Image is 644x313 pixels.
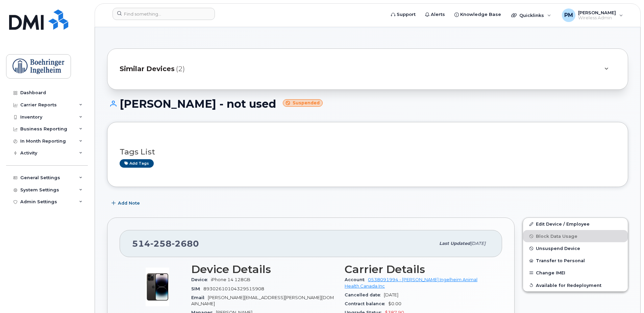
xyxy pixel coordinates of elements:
[345,263,490,275] h3: Carrier Details
[345,301,388,306] span: Contract balance
[118,200,140,206] span: Add Note
[191,295,208,300] span: Email
[523,218,628,230] a: Edit Device / Employee
[523,267,628,279] button: Change IMEI
[150,238,172,249] span: 258
[137,267,178,307] img: image20231002-3703462-njx0qo.jpeg
[523,279,628,291] button: Available for Redeployment
[345,292,384,297] span: Cancelled date
[578,15,616,21] span: Wireless Admin
[211,277,250,282] span: iPhone 14 128GB
[203,286,264,291] span: 89302610104329515908
[397,11,416,18] span: Support
[120,148,616,156] h3: Tags List
[523,230,628,242] button: Block Data Usage
[191,277,211,282] span: Device
[450,8,506,21] a: Knowledge Base
[120,64,175,74] span: Similar Devices
[523,254,628,267] button: Transfer to Personal
[506,8,556,22] div: Quicklinks
[345,277,368,282] span: Account
[107,98,628,110] h1: [PERSON_NAME] - not used
[519,13,544,18] span: Quicklinks
[523,242,628,254] button: Unsuspend Device
[132,238,199,249] span: 514
[470,241,486,246] span: [DATE]
[388,301,401,306] span: $0.00
[191,263,337,275] h3: Device Details
[564,11,573,19] span: PM
[107,197,146,209] button: Add Note
[578,10,616,15] span: [PERSON_NAME]
[176,64,185,74] span: (2)
[345,277,477,288] a: 0538091994 - [PERSON_NAME] Ingelheim Animal Health Canada Inc
[120,159,154,168] a: Add tags
[439,241,470,246] span: Last updated
[191,286,203,291] span: SIM
[384,292,398,297] span: [DATE]
[191,295,334,306] span: [PERSON_NAME][EMAIL_ADDRESS][PERSON_NAME][DOMAIN_NAME]
[536,246,580,251] span: Unsuspend Device
[386,8,420,21] a: Support
[460,11,501,18] span: Knowledge Base
[172,238,199,249] span: 2680
[536,283,601,288] span: Available for Redeployment
[557,8,628,22] div: Priyanka Modhvadiya
[283,99,323,107] small: Suspended
[113,8,215,20] input: Find something...
[420,8,450,21] a: Alerts
[431,11,445,18] span: Alerts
